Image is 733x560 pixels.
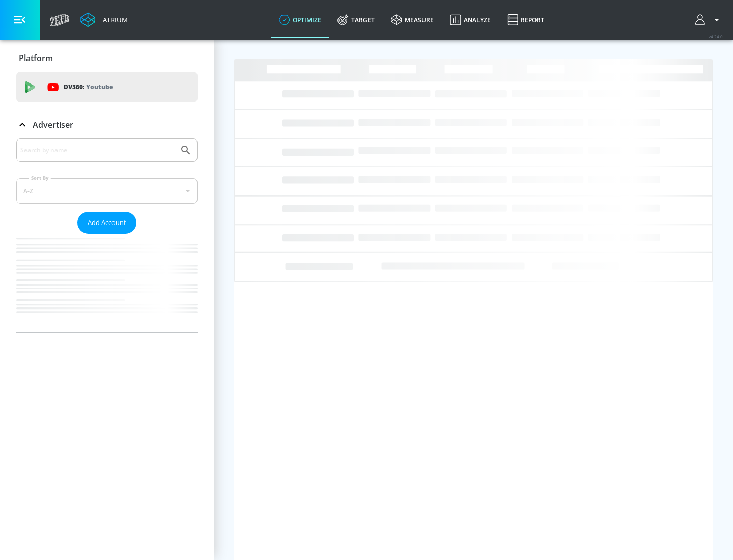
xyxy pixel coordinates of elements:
input: Search by name [20,144,175,157]
p: Advertiser [33,119,73,130]
button: Add Account [77,212,136,234]
div: DV360: Youtube [16,72,198,102]
p: Youtube [86,81,113,92]
p: Platform [19,52,53,64]
label: Sort By [29,175,51,181]
p: DV360: [64,81,113,93]
div: A-Z [16,178,198,204]
a: Report [499,2,552,38]
span: v 4.24.0 [709,34,723,39]
a: measure [383,2,442,38]
div: Platform [16,44,198,72]
nav: list of Advertiser [16,234,198,332]
a: Analyze [442,2,499,38]
a: Target [329,2,383,38]
a: optimize [271,2,329,38]
a: Atrium [80,12,128,27]
span: Add Account [88,217,126,229]
div: Advertiser [16,138,198,332]
div: Atrium [99,15,128,24]
div: Advertiser [16,110,198,139]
